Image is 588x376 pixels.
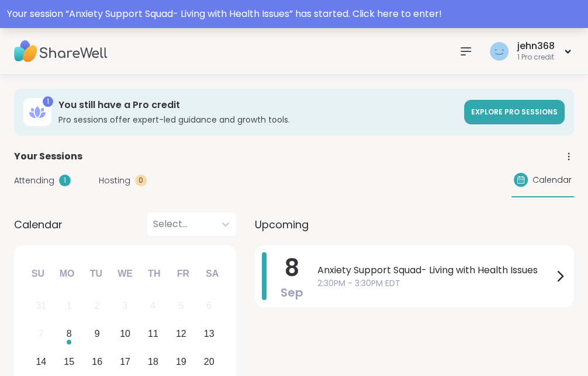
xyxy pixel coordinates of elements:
h3: You still have a Pro credit [58,99,457,112]
span: Explore Pro sessions [471,107,558,117]
span: Sep [281,284,303,301]
div: Not available Saturday, September 6th, 2025 [196,294,222,319]
div: Not available Friday, September 5th, 2025 [168,294,193,319]
div: Choose Thursday, September 11th, 2025 [141,322,166,347]
div: We [112,261,138,287]
div: 10 [120,326,130,342]
div: 20 [204,354,215,370]
div: Mo [54,261,79,287]
div: 1 [67,298,72,314]
span: 2:30PM - 3:30PM EDT [317,277,553,290]
div: Su [25,261,51,287]
div: Not available Thursday, September 4th, 2025 [141,294,166,319]
span: 8 [285,252,299,284]
div: Choose Sunday, September 14th, 2025 [29,350,54,375]
div: Choose Saturday, September 13th, 2025 [196,322,222,347]
div: 11 [148,326,158,342]
div: Th [141,261,167,287]
span: Anxiety Support Squad- Living with Health Issues [317,263,553,277]
div: 9 [95,326,100,342]
div: 1 [43,96,53,107]
div: Choose Tuesday, September 16th, 2025 [85,350,110,375]
div: 0 [135,175,147,186]
div: 31 [36,298,46,314]
div: Choose Friday, September 19th, 2025 [168,350,193,375]
div: 16 [92,354,102,370]
img: ShareWell Nav Logo [14,31,108,72]
div: 4 [150,298,155,314]
div: 17 [120,354,130,370]
div: Tu [83,261,109,287]
div: jehn368 [517,40,555,53]
div: 2 [95,298,100,314]
div: 8 [67,326,72,342]
div: Sa [199,261,225,287]
div: 3 [123,298,128,314]
div: 5 [178,298,184,314]
div: Choose Monday, September 15th, 2025 [57,350,82,375]
span: Calendar [14,217,63,232]
div: Choose Tuesday, September 9th, 2025 [85,322,110,347]
div: 14 [36,354,46,370]
div: 12 [176,326,186,342]
div: 18 [148,354,158,370]
div: Choose Friday, September 12th, 2025 [168,322,193,347]
img: jehn368 [490,42,509,61]
div: Choose Saturday, September 20th, 2025 [196,350,222,375]
div: 15 [64,354,74,370]
div: Choose Thursday, September 18th, 2025 [141,350,166,375]
h3: Pro sessions offer expert-led guidance and growth tools. [58,114,457,126]
span: Calendar [532,174,572,186]
div: Fr [170,261,196,287]
div: Choose Wednesday, September 17th, 2025 [113,350,138,375]
div: 1 [59,175,71,186]
div: 13 [204,326,215,342]
div: Not available Tuesday, September 2nd, 2025 [85,294,110,319]
div: 19 [176,354,186,370]
div: 6 [206,298,212,314]
span: Hosting [99,175,130,187]
div: 1 Pro credit [517,53,555,62]
div: 7 [39,326,44,342]
div: Not available Wednesday, September 3rd, 2025 [113,294,138,319]
span: Your Sessions [14,149,82,163]
div: Not available Sunday, August 31st, 2025 [29,294,54,319]
div: Choose Monday, September 8th, 2025 [57,322,82,347]
div: Not available Sunday, September 7th, 2025 [29,322,54,347]
span: Attending [14,175,54,187]
span: Upcoming [255,217,309,232]
div: Choose Wednesday, September 10th, 2025 [113,322,138,347]
div: Your session “ Anxiety Support Squad- Living with Health Issues ” has started. Click here to enter! [7,7,581,21]
div: Not available Monday, September 1st, 2025 [57,294,82,319]
a: Explore Pro sessions [464,100,565,124]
